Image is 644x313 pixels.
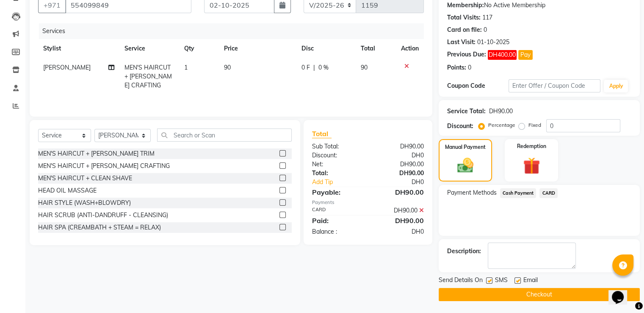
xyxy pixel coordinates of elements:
div: Service Total: [447,107,486,116]
th: Total [356,39,396,58]
div: HAIR SCRUB (ANTI-DANDRUFF - CLEANSING) [38,211,168,220]
span: | [313,63,315,72]
input: Enter Offer / Coupon Code [509,79,601,92]
div: No Active Membership [447,1,631,10]
span: 0 % [318,63,329,72]
button: Apply [604,80,628,92]
span: SMS [495,276,508,286]
div: DH0 [378,178,430,187]
th: Service [119,39,179,58]
span: Send Details On [439,276,483,286]
th: Stylist [38,39,119,58]
div: Description: [447,247,481,256]
div: HAIR STYLE (WASH+BLOWDRY) [38,198,131,207]
div: HEAD OIL MASSAGE [38,186,97,195]
div: MEN'S HAIRCUT + [PERSON_NAME] CRAFTING [38,162,170,170]
div: DH0 [368,151,430,160]
iframe: chat widget [608,279,636,305]
span: 1 [184,64,188,71]
div: MEN'S HAIRCUT + CLEAN SHAVE [38,174,132,183]
button: Pay [518,50,533,60]
a: Add Tip [306,178,378,187]
div: Services [39,23,430,39]
div: Balance : [306,227,368,236]
img: _gift.svg [518,155,545,176]
span: DH400.00 [488,50,517,60]
th: Price [219,39,296,58]
span: Payment Methods [447,188,497,197]
div: DH90.00 [489,107,513,116]
div: 0 [468,63,471,72]
span: Cash Payment [500,188,536,198]
span: 0 F [301,63,310,72]
div: Previous Due: [447,50,486,60]
button: Checkout [439,288,640,301]
div: Payments [312,199,424,206]
label: Percentage [488,121,515,129]
div: Last Visit: [447,38,475,47]
div: Discount: [306,151,368,160]
span: 90 [361,64,368,71]
th: Action [396,39,424,58]
img: _cash.svg [452,156,478,175]
span: Email [523,276,538,286]
div: DH90.00 [368,206,430,215]
div: 0 [484,25,487,34]
div: Discount: [447,122,473,131]
span: Total [312,129,332,138]
div: DH0 [368,227,430,236]
th: Qty [179,39,219,58]
label: Manual Payment [445,143,486,151]
div: 117 [482,13,492,22]
span: CARD [539,188,558,198]
div: Coupon Code [447,81,509,90]
label: Redemption [517,143,546,150]
div: Card on file: [447,25,482,34]
div: Total Visits: [447,13,481,22]
div: Membership: [447,1,484,10]
div: DH90.00 [368,215,430,226]
div: DH90.00 [368,142,430,151]
input: Search or Scan [157,129,292,142]
div: DH90.00 [368,187,430,197]
div: Total: [306,169,368,178]
div: DH90.00 [368,160,430,169]
div: 01-10-2025 [477,38,509,47]
th: Disc [296,39,356,58]
div: HAIR SPA (CREAMBATH + STEAM = RELAX) [38,223,161,232]
span: 90 [224,64,231,71]
span: MEN'S HAIRCUT + [PERSON_NAME] CRAFTING [124,64,172,89]
span: [PERSON_NAME] [43,64,91,71]
label: Fixed [528,121,541,129]
div: Paid: [306,215,368,226]
div: DH90.00 [368,169,430,178]
div: CARD [306,206,368,215]
div: Payable: [306,187,368,197]
div: Sub Total: [306,142,368,151]
div: Net: [306,160,368,169]
div: Points: [447,63,466,72]
div: MEN'S HAIRCUT + [PERSON_NAME] TRIM [38,149,155,158]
